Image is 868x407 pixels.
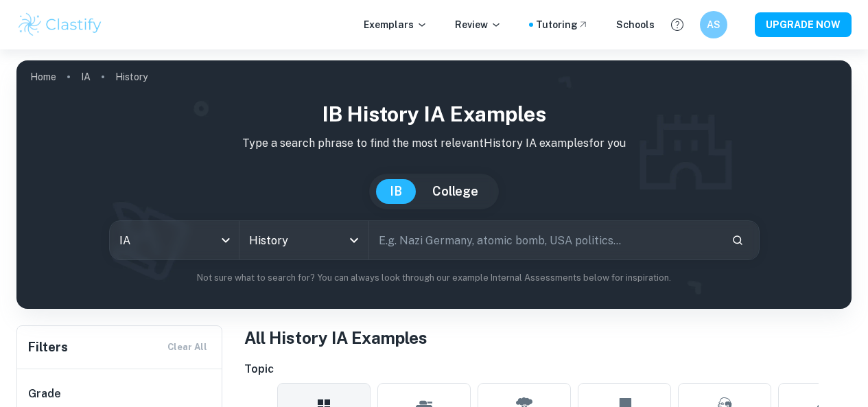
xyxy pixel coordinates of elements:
p: History [115,69,148,84]
img: profile cover [16,60,852,309]
button: Open [344,231,364,250]
h6: Filters [28,338,68,357]
h6: Topic [244,361,852,377]
input: E.g. Nazi Germany, atomic bomb, USA politics... [369,221,720,259]
h6: Grade [28,386,212,402]
h1: All History IA Examples [244,325,852,350]
a: IA [81,67,91,86]
a: Tutoring [536,17,589,32]
button: IB [376,179,416,204]
button: UPGRADE NOW [755,12,852,37]
a: Schools [616,17,655,32]
p: Not sure what to search for? You can always look through our example Internal Assessments below f... [27,271,841,285]
p: Review [455,17,502,32]
button: Help and Feedback [666,13,689,36]
h6: AS [706,17,722,32]
button: Search [726,229,749,252]
h1: IB History IA examples [27,99,841,130]
p: Type a search phrase to find the most relevant History IA examples for you [27,135,841,152]
div: IA [110,221,239,259]
p: Exemplars [364,17,427,32]
button: College [419,179,492,204]
img: Clastify logo [16,11,104,38]
button: AS [700,11,727,38]
a: Home [30,67,56,86]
